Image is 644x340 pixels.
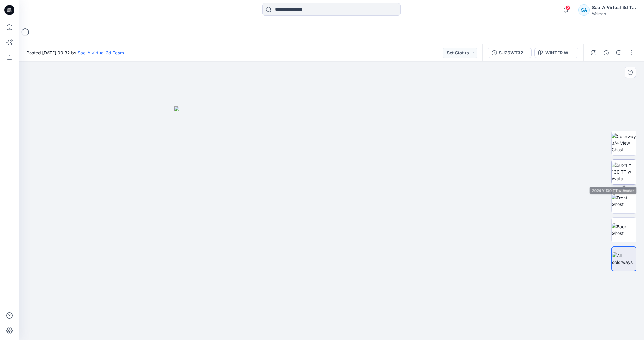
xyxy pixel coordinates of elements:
[78,50,124,55] a: Sae-A Virtual 3d Team
[612,133,636,153] img: Colorway 3/4 View Ghost
[612,223,636,237] img: Back Ghost
[545,49,574,56] div: WINTER WHITE
[612,162,636,182] img: 2024 Y 130 TT w Avatar
[612,194,636,208] img: Front Ghost
[488,48,532,58] button: SU26WT32_Rev2_FULL COLORWAYS
[565,5,570,10] span: 2
[612,252,636,265] img: All colorways
[26,49,124,56] span: Posted [DATE] 09:32 by
[534,48,578,58] button: WINTER WHITE
[592,11,636,16] div: Walmart
[174,106,489,340] img: eyJhbGciOiJIUzI1NiIsImtpZCI6IjAiLCJzbHQiOiJzZXMiLCJ0eXAiOiJKV1QifQ.eyJkYXRhIjp7InR5cGUiOiJzdG9yYW...
[499,49,528,56] div: SU26WT32_Rev2_FULL COLORWAYS
[592,4,636,11] div: Sae-A Virtual 3d Team
[601,48,611,58] button: Details
[578,4,590,16] div: SA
